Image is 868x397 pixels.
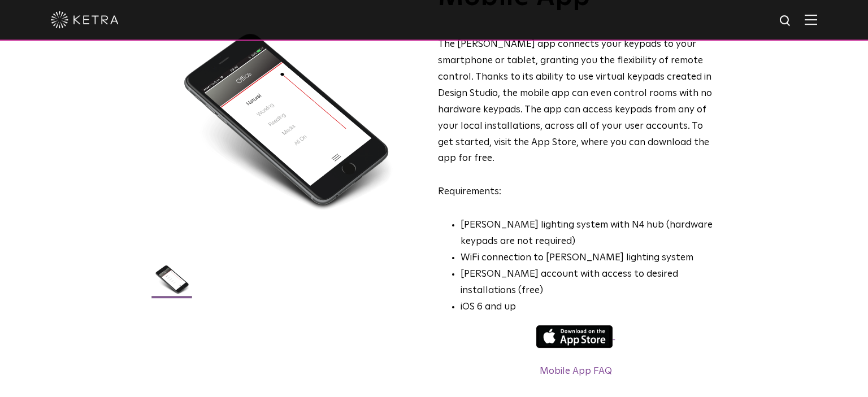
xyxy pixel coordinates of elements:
[805,14,817,25] img: Hamburger%20Nav.svg
[461,299,713,316] li: iOS 6 and up
[438,187,501,197] span: Requirements:
[461,267,713,299] li: [PERSON_NAME] account with access to desired installations (free)
[461,217,713,250] li: [PERSON_NAME] lighting system with N4 hub (hardware keypads are not required)
[51,11,119,28] img: ketra-logo-2019-white
[461,250,713,267] li: WiFi connection to [PERSON_NAME] lighting system
[540,367,612,376] a: Mobile App FAQ
[536,325,613,348] img: app store
[150,263,194,304] img: ketra-mobile-app
[779,14,793,28] img: search icon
